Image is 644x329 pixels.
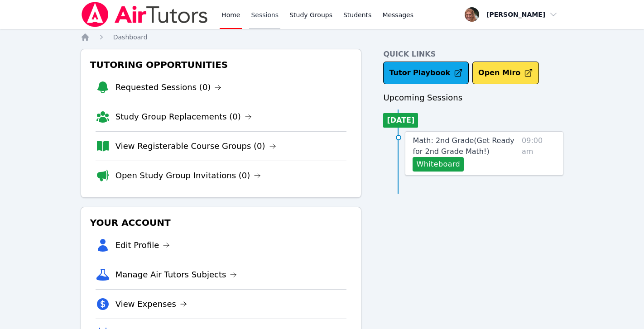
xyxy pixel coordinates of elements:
a: Edit Profile [115,239,170,252]
h3: Upcoming Sessions [383,91,563,104]
img: Air Tutors [81,2,209,27]
a: Tutor Playbook [383,62,469,84]
a: Requested Sessions (0) [115,81,222,94]
button: Open Miro [472,62,539,84]
a: Dashboard [113,33,148,42]
h3: Your Account [88,215,354,231]
a: Study Group Replacements (0) [115,110,252,123]
button: Whiteboard [413,157,464,172]
a: Open Study Group Invitations (0) [115,169,261,182]
a: View Registerable Course Groups (0) [115,140,276,153]
a: Manage Air Tutors Subjects [115,268,237,281]
span: Messages [382,10,413,19]
li: [DATE] [383,113,418,128]
span: 09:00 am [522,135,556,172]
span: Dashboard [113,33,148,41]
h4: Quick Links [383,49,563,60]
span: Math: 2nd Grade ( Get Ready for 2nd Grade Math! ) [413,136,514,156]
h3: Tutoring Opportunities [88,57,354,73]
a: Math: 2nd Grade(Get Ready for 2nd Grade Math!) [413,135,518,157]
a: View Expenses [115,298,187,310]
nav: Breadcrumb [81,33,564,42]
